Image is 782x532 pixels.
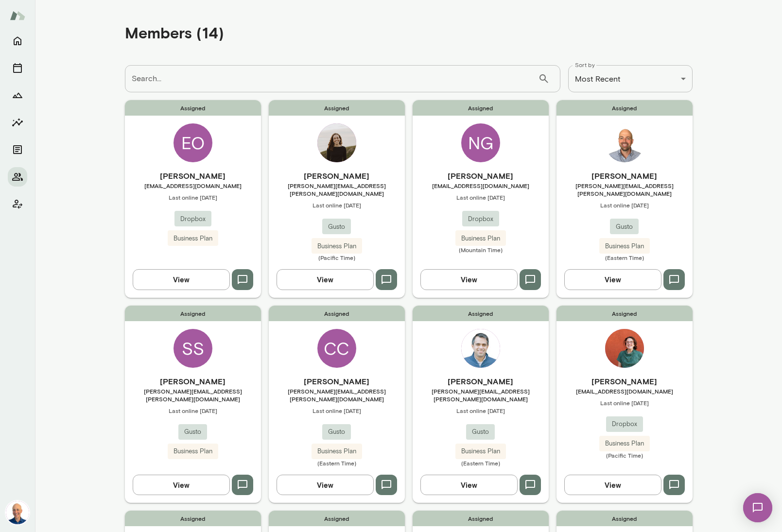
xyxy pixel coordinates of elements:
span: [PERSON_NAME][EMAIL_ADDRESS][PERSON_NAME][DOMAIN_NAME] [269,182,405,197]
span: (Eastern Time) [413,459,549,467]
span: Last online [DATE] [413,407,549,414]
span: (Pacific Time) [556,451,693,459]
span: Gusto [610,222,639,232]
img: Mark Lazen [6,501,29,524]
span: Business Plan [168,234,218,243]
label: Sort by [575,61,595,69]
div: NG [461,123,500,162]
button: View [133,475,230,495]
h6: [PERSON_NAME] [125,170,261,182]
h6: [PERSON_NAME] [413,376,549,387]
span: [EMAIL_ADDRESS][DOMAIN_NAME] [413,182,549,189]
span: (Mountain Time) [413,246,549,254]
button: View [564,269,661,290]
span: Business Plan [455,446,506,456]
button: Sessions [8,58,27,78]
button: Client app [8,194,27,214]
span: Business Plan [312,446,362,456]
button: View [420,269,518,290]
span: Business Plan [599,241,650,251]
span: Last online [DATE] [556,399,693,407]
span: [PERSON_NAME][EMAIL_ADDRESS][PERSON_NAME][DOMAIN_NAME] [125,387,261,403]
h4: Members (14) [125,23,224,42]
span: Gusto [322,427,351,437]
span: Assigned [413,511,549,526]
h6: [PERSON_NAME] [125,376,261,387]
button: Members [8,167,27,187]
button: Documents [8,140,27,159]
span: Business Plan [455,234,506,243]
span: Business Plan [599,439,650,448]
span: Assigned [556,306,693,321]
span: Last online [DATE] [556,201,693,209]
span: Assigned [269,100,405,116]
span: (Eastern Time) [556,254,693,261]
span: (Eastern Time) [269,459,405,467]
span: Assigned [125,100,261,116]
span: Business Plan [168,446,218,456]
div: Most Recent [568,65,693,92]
button: View [277,269,374,290]
img: Eric Jester [461,329,500,368]
span: Last online [DATE] [269,407,405,414]
span: Assigned [269,306,405,321]
span: Assigned [269,511,405,526]
span: Assigned [556,511,693,526]
img: Mento [10,6,25,25]
span: Business Plan [312,241,362,251]
img: Travis Anderson [605,123,644,162]
h6: [PERSON_NAME] [413,170,549,182]
span: Assigned [556,100,693,116]
span: [PERSON_NAME][EMAIL_ADDRESS][PERSON_NAME][DOMAIN_NAME] [413,387,549,403]
h6: [PERSON_NAME] [269,170,405,182]
button: View [420,475,518,495]
button: Insights [8,113,27,132]
span: Assigned [413,306,549,321]
button: View [133,269,230,290]
span: [EMAIL_ADDRESS][DOMAIN_NAME] [556,387,693,395]
h6: [PERSON_NAME] [556,376,693,387]
img: Sarah Jacobson [317,123,356,162]
span: Last online [DATE] [125,193,261,201]
span: Dropbox [174,214,211,224]
div: CC [317,329,356,368]
button: View [564,475,661,495]
span: (Pacific Time) [269,254,405,261]
span: Assigned [125,306,261,321]
span: Assigned [413,100,549,116]
span: Gusto [178,427,207,437]
span: Assigned [125,511,261,526]
div: SS [174,329,212,368]
span: [EMAIL_ADDRESS][DOMAIN_NAME] [125,182,261,189]
span: Dropbox [462,214,499,224]
span: Dropbox [606,419,643,429]
button: Growth Plan [8,86,27,105]
img: Sarah Gurman [605,329,644,368]
span: Last online [DATE] [125,407,261,414]
span: Gusto [322,222,351,232]
button: View [277,475,374,495]
button: Home [8,31,27,51]
h6: [PERSON_NAME] [269,376,405,387]
span: Last online [DATE] [269,201,405,209]
h6: [PERSON_NAME] [556,170,693,182]
span: Gusto [466,427,495,437]
span: [PERSON_NAME][EMAIL_ADDRESS][PERSON_NAME][DOMAIN_NAME] [269,387,405,403]
div: EO [174,123,212,162]
span: Last online [DATE] [413,193,549,201]
span: [PERSON_NAME][EMAIL_ADDRESS][PERSON_NAME][DOMAIN_NAME] [556,182,693,197]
